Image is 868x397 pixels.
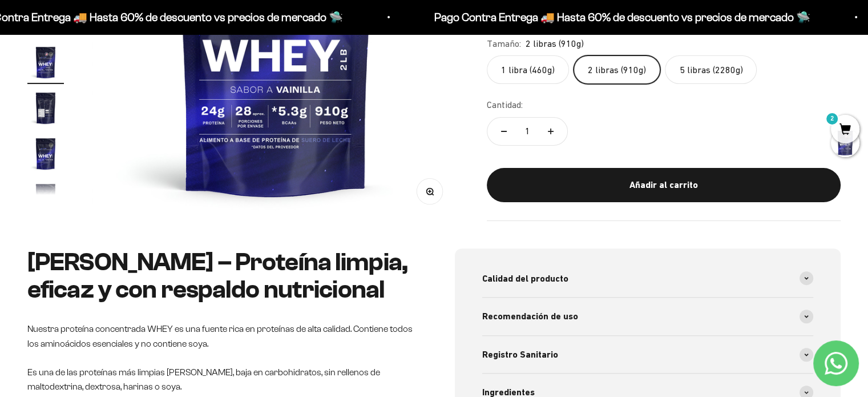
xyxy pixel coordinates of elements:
[482,260,814,298] summary: Calidad del producto
[534,118,567,145] button: Aumentar cantidad
[27,44,64,81] img: Proteína Whey
[482,347,558,362] span: Registro Sanitario
[27,181,64,218] img: Proteína Whey
[27,135,64,175] button: Ir al artículo 8
[422,8,798,26] p: Pago Contra Entrega 🚚 Hasta 60% de descuento vs precios de mercado 🛸
[510,178,818,193] div: Añadir al carrito
[27,135,64,172] img: Proteína Whey
[487,118,520,145] button: Reducir cantidad
[27,181,64,221] button: Ir al artículo 9
[831,124,859,137] a: 2
[825,112,839,126] mark: 2
[487,37,521,51] legend: Tamaño:
[487,98,523,113] label: Cantidad:
[482,298,814,335] summary: Recomendación de uso
[27,365,414,394] p: Es una de las proteínas más limpias [PERSON_NAME], baja en carbohidratos, sin rellenos de maltode...
[487,168,841,202] button: Añadir al carrito
[482,336,814,374] summary: Registro Sanitario
[482,271,568,286] span: Calidad del producto
[27,248,414,304] h2: [PERSON_NAME] – Proteína limpia, eficaz y con respaldo nutricional
[27,90,64,130] button: Ir al artículo 7
[27,90,64,126] img: Proteína Whey
[27,44,64,84] button: Ir al artículo 6
[482,309,578,324] span: Recomendación de uso
[27,322,414,351] p: Nuestra proteína concentrada WHEY es una fuente rica en proteínas de alta calidad. Contiene todos...
[526,37,584,51] span: 2 libras (910g)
